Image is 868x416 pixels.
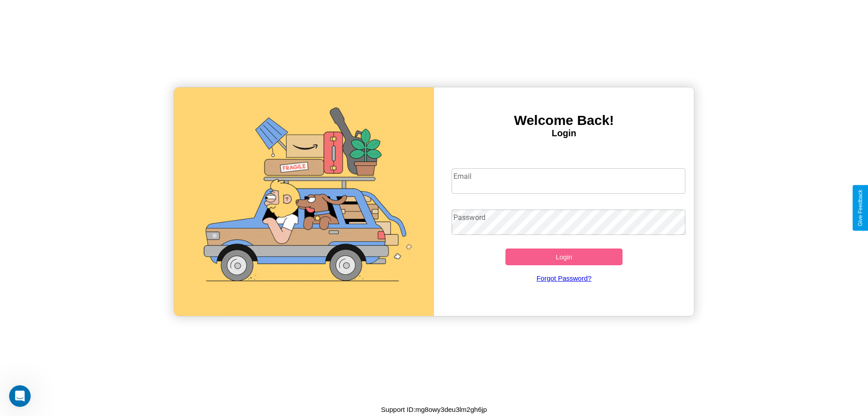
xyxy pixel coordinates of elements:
button: Login [505,249,623,265]
img: gif [174,87,434,316]
iframe: Intercom live chat [9,385,31,407]
a: Forgot Password? [447,265,681,291]
div: Give Feedback [857,190,863,226]
h3: Welcome Back! [434,113,694,128]
p: Support ID: mg8owy3deu3lm2gh6jp [381,403,487,416]
h4: Login [434,128,694,139]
